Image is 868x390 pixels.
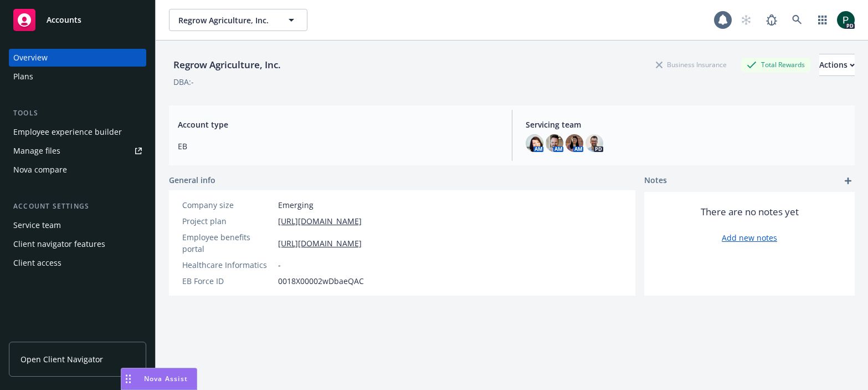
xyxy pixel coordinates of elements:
[278,275,364,287] span: 0018X00002wDbaeQAC
[786,9,808,31] a: Search
[13,254,61,272] div: Client access
[121,368,197,390] button: Nova Assist
[278,259,281,271] span: -
[182,215,274,227] div: Project plan
[526,134,543,152] img: photo
[169,58,285,72] div: Regrow Agriculture, Inc.
[13,68,33,85] div: Plans
[182,259,274,271] div: Healthcare Informatics
[13,142,60,160] div: Manage files
[20,353,103,365] span: Open Client Navigator
[722,232,777,244] a: Add new notes
[526,119,846,130] span: Servicing team
[13,161,67,179] div: Nova compare
[650,58,732,72] div: Business Insurance
[701,205,799,219] span: There are no notes yet
[819,54,855,75] div: Actions
[761,9,783,31] a: Report a Bug
[741,58,810,72] div: Total Rewards
[644,174,667,188] span: Notes
[566,134,583,152] img: photo
[278,215,362,227] a: [URL][DOMAIN_NAME]
[9,123,146,141] a: Employee experience builder
[169,9,307,31] button: Regrow Agriculture, Inc.
[9,216,146,234] a: Service team
[13,123,122,141] div: Employee experience builder
[735,9,757,31] a: Start snowing
[9,254,146,272] a: Client access
[841,174,855,188] a: add
[121,368,135,389] div: Drag to move
[9,108,146,119] div: Tools
[182,275,274,287] div: EB Force ID
[278,237,362,249] a: [URL][DOMAIN_NAME]
[182,231,274,255] div: Employee benefits portal
[178,14,274,26] span: Regrow Agriculture, Inc.
[9,142,146,160] a: Manage files
[13,216,61,234] div: Service team
[173,76,194,88] div: DBA: -
[9,49,146,67] a: Overview
[9,4,146,36] a: Accounts
[546,134,563,152] img: photo
[47,16,81,24] span: Accounts
[585,134,603,152] img: photo
[182,199,274,211] div: Company size
[811,9,834,31] a: Switch app
[178,119,499,130] span: Account type
[13,49,48,67] div: Overview
[9,68,146,85] a: Plans
[9,161,146,179] a: Nova compare
[819,54,855,76] button: Actions
[9,201,146,212] div: Account settings
[178,140,499,152] span: EB
[9,235,146,253] a: Client navigator features
[278,199,314,211] span: Emerging
[837,11,855,29] img: photo
[13,235,105,253] div: Client navigator features
[144,374,188,383] span: Nova Assist
[169,174,215,186] span: General info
